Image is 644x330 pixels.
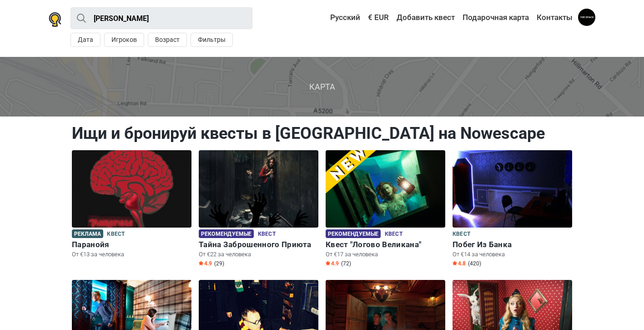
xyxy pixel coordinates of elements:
[70,7,252,29] input: Попробуйте “Лондон”
[326,229,381,238] span: Рекомендуемые
[72,150,191,260] a: Паранойя Реклама Квест Паранойя От €13 за человека
[199,240,318,249] h6: Тайна Заброшенного Приюта
[191,33,233,47] button: Фильтры
[107,229,125,239] span: Квест
[49,12,61,27] img: Nowescape logo
[453,150,572,269] a: Побег Из Банка Квест Побег Из Банка От €14 за человека Star4.8 (420)
[214,260,224,267] span: (29)
[72,250,191,259] p: От €13 за человека
[199,150,318,228] img: Тайна Заброшенного Приюта
[453,229,470,239] span: Квест
[366,10,391,26] a: € EUR
[199,250,318,259] p: От €22 за человека
[453,240,572,249] h6: Побег Из Банка
[394,10,457,26] a: Добавить квест
[534,10,575,26] a: Контакты
[326,150,445,269] a: Квест "Логово Великана" Рекомендуемые Квест Квест "Логово Великана" От €17 за человека Star4.9 (72)
[199,261,203,265] img: Star
[199,260,212,267] span: 4.9
[104,33,144,47] button: Игроков
[453,250,572,259] p: От €14 за человека
[324,15,330,21] img: Русский
[453,150,572,228] img: Побег Из Банка
[148,33,187,47] button: Возраст
[70,33,101,47] button: Дата
[258,229,276,239] span: Квест
[326,240,445,249] h6: Квест "Логово Великана"
[326,150,445,228] img: Квест "Логово Великана"
[72,150,191,228] img: Паранойя
[468,260,481,267] span: (420)
[453,261,457,265] img: Star
[199,150,318,269] a: Тайна Заброшенного Приюта Рекомендуемые Квест Тайна Заброшенного Приюта От €22 за человека Star4....
[460,10,531,26] a: Подарочная карта
[326,250,445,259] p: От €17 за человека
[322,10,362,26] a: Русский
[326,261,330,265] img: Star
[199,229,254,238] span: Рекомендуемые
[341,260,351,267] span: (72)
[453,260,466,267] span: 4.8
[72,240,191,249] h6: Паранойя
[72,123,572,143] h1: Ищи и бронируй квесты в [GEOGRAPHIC_DATA] на Nowescape
[326,260,339,267] span: 4.9
[385,229,402,239] span: Квест
[72,229,103,238] span: Реклама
